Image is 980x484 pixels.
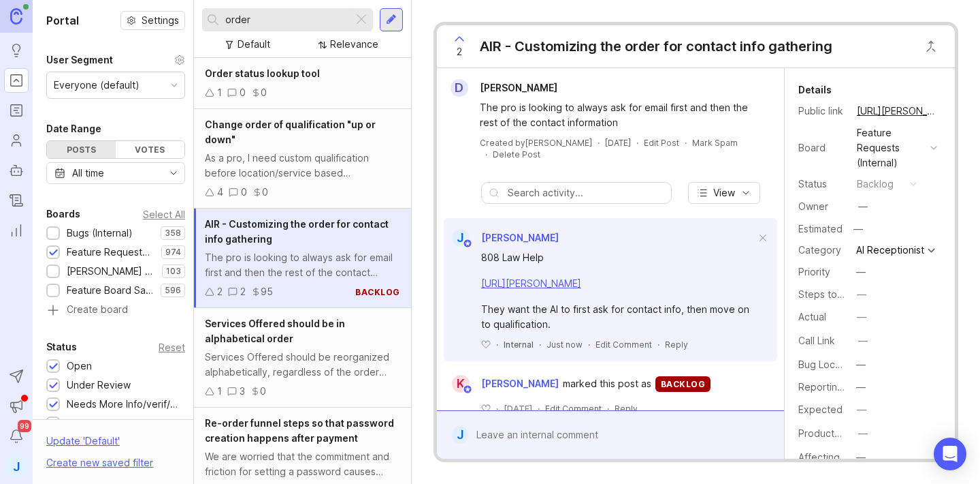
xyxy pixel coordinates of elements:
[856,380,866,395] div: —
[217,284,223,299] div: 2
[442,79,568,97] a: D[PERSON_NAME]
[217,85,222,100] div: 1
[854,425,872,442] button: ProductboardID
[713,186,735,200] span: View
[917,33,945,60] button: Close button
[858,199,868,214] div: —
[194,109,411,209] a: Change order of qualification "up or down"As a pro, I need custom qualification before location/s...
[67,264,155,279] div: [PERSON_NAME] (Public)
[205,417,394,444] span: Re-order funnel steps so that password creation happens after payment
[46,52,113,68] div: User Segment
[205,250,400,280] div: The pro is looking to always ask for email first and then the rest of the contact information
[798,140,846,155] div: Board
[165,247,181,258] p: 974
[4,454,29,479] button: J
[194,209,411,308] a: AIR - Customizing the order for contact info gatheringThe pro is looking to always ask for email ...
[798,224,843,234] div: Estimated
[462,239,472,249] img: member badge
[853,308,870,326] button: Actual
[46,434,120,455] div: Update ' Default '
[452,229,470,247] div: J
[496,339,498,350] div: ·
[657,339,659,350] div: ·
[165,285,181,296] p: 596
[857,309,866,324] div: —
[798,451,840,463] label: Affecting
[665,339,688,350] div: Reply
[46,121,101,137] div: Date Range
[798,427,870,439] label: ProductboardID
[355,286,400,298] div: backlog
[480,100,757,130] div: The pro is looking to always ask for email first and then the rest of the contact information
[67,226,133,241] div: Bugs (Internal)
[481,232,559,243] span: [PERSON_NAME]
[934,438,966,470] div: Open Intercom Messenger
[853,401,870,419] button: Expected
[607,403,609,414] div: ·
[165,228,181,239] p: 358
[143,211,185,218] div: Select All
[240,85,246,100] div: 0
[856,264,866,279] div: —
[4,218,29,243] a: Reporting
[798,82,832,98] div: Details
[194,308,411,408] a: Services Offered should be in alphabetical orderServices Offered should be reorganized alphabetic...
[485,149,487,160] div: ·
[798,311,826,322] label: Actual
[225,12,348,27] input: Search...
[854,332,872,350] button: Call Link
[857,287,866,302] div: —
[205,67,320,79] span: Order status lookup tool
[166,266,181,277] p: 103
[857,402,866,417] div: —
[605,138,631,148] time: [DATE]
[595,339,652,350] div: Edit Comment
[452,375,470,393] div: K
[205,449,400,479] div: We are worried that the commitment and friction for setting a password causes users to abandon fu...
[205,151,400,181] div: As a pro, I need custom qualification before location/service based qualification. But I am force...
[330,37,378,52] div: Relevance
[480,137,592,149] div: Created by [PERSON_NAME]
[261,85,267,100] div: 0
[685,137,687,149] div: ·
[688,182,760,204] button: View
[205,350,400,380] div: Services Offered should be reorganized alphabetically, regardless of the order provided by Pros. ...
[260,384,266,399] div: 0
[10,8,22,24] img: Canny Home
[120,11,185,30] a: Settings
[4,424,29,449] button: Notifications
[481,250,755,265] div: 808 Law Help
[481,302,755,332] div: They want the AI to first ask for contact info, then move on to qualification.
[240,284,246,299] div: 2
[798,381,871,393] label: Reporting Team
[262,185,268,200] div: 0
[451,79,468,97] div: D
[457,44,462,59] span: 2
[18,420,31,432] span: 99
[72,166,104,181] div: All time
[853,286,870,303] button: Steps to Reproduce
[163,168,184,179] svg: toggle icon
[261,284,273,299] div: 95
[481,277,581,289] a: [URL][PERSON_NAME]
[4,128,29,153] a: Users
[205,119,376,145] span: Change order of qualification "up or down"
[238,37,270,52] div: Default
[46,305,185,317] a: Create board
[615,403,638,414] div: Reply
[605,137,631,149] a: [DATE]
[588,339,590,350] div: ·
[545,403,602,414] div: Edit Comment
[853,102,941,120] a: [URL][PERSON_NAME]
[462,384,472,395] img: member badge
[217,185,223,200] div: 4
[504,404,532,414] time: [DATE]
[858,426,868,441] div: —
[798,104,846,119] div: Public link
[849,220,867,238] div: —
[116,141,184,158] div: Votes
[46,455,153,470] div: Create new saved filter
[4,158,29,183] a: Autopilot
[655,376,711,392] div: backlog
